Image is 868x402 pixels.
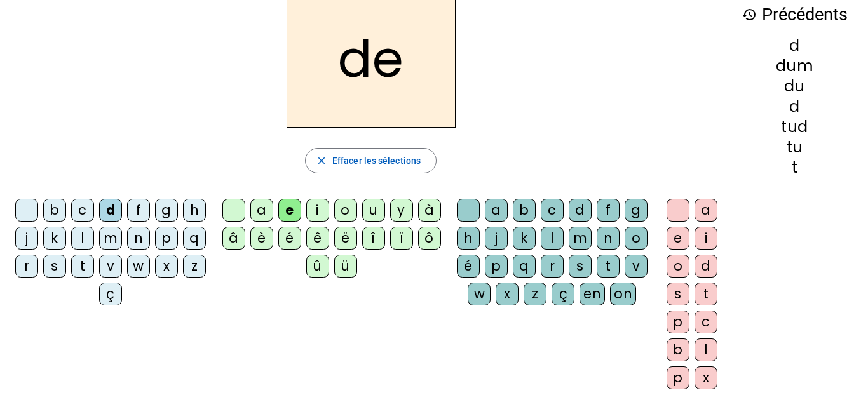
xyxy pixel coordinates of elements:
div: b [667,338,689,361]
div: on [610,283,636,305]
button: Effacer les sélections [305,148,437,173]
div: w [468,283,491,305]
div: k [513,227,536,250]
div: m [99,227,122,250]
div: é [457,255,480,278]
div: è [250,227,273,250]
div: î [362,227,385,250]
div: û [306,255,329,278]
div: i [306,199,329,222]
div: s [667,283,689,305]
div: h [183,199,206,222]
div: k [43,227,66,250]
div: ï [390,227,413,250]
div: x [155,255,178,278]
div: t [597,255,620,278]
div: b [513,199,536,222]
div: d [695,255,717,278]
div: h [457,227,480,250]
span: Effacer les sélections [332,153,421,168]
div: g [155,199,178,222]
div: x [496,283,519,305]
div: n [127,227,150,250]
h3: Précédents [742,1,848,29]
div: ë [334,227,357,250]
div: a [485,199,508,222]
div: l [541,227,564,250]
div: à [418,199,441,222]
div: o [667,255,689,278]
div: c [541,199,564,222]
div: b [43,199,66,222]
div: ê [306,227,329,250]
div: j [15,227,38,250]
div: r [541,255,564,278]
div: â [222,227,245,250]
div: c [71,199,94,222]
div: s [569,255,592,278]
div: z [183,255,206,278]
div: d [99,199,122,222]
div: m [569,227,592,250]
div: p [155,227,178,250]
div: w [127,255,150,278]
div: u [362,199,385,222]
div: e [667,227,689,250]
div: a [695,199,717,222]
div: x [695,366,717,389]
div: dum [742,58,848,74]
div: d [569,199,592,222]
div: q [513,255,536,278]
div: r [15,255,38,278]
div: d [742,99,848,114]
div: tu [742,140,848,155]
div: l [695,338,717,361]
div: q [183,227,206,250]
div: p [667,366,689,389]
div: v [625,255,648,278]
div: a [250,199,273,222]
div: du [742,79,848,94]
div: t [742,160,848,175]
div: n [597,227,620,250]
div: en [580,283,605,305]
div: l [71,227,94,250]
div: o [625,227,648,250]
div: ç [552,283,574,305]
div: o [334,199,357,222]
div: p [485,255,508,278]
div: g [625,199,648,222]
div: v [99,255,122,278]
div: t [695,283,717,305]
div: d [742,38,848,53]
mat-icon: history [742,7,757,22]
div: ü [334,255,357,278]
div: tud [742,119,848,135]
div: f [127,199,150,222]
div: f [597,199,620,222]
div: p [667,311,689,333]
div: ô [418,227,441,250]
div: e [278,199,301,222]
div: i [695,227,717,250]
mat-icon: close [316,155,327,166]
div: é [278,227,301,250]
div: y [390,199,413,222]
div: j [485,227,508,250]
div: c [695,311,717,333]
div: t [71,255,94,278]
div: ç [99,283,122,305]
div: s [43,255,66,278]
div: z [524,283,546,305]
